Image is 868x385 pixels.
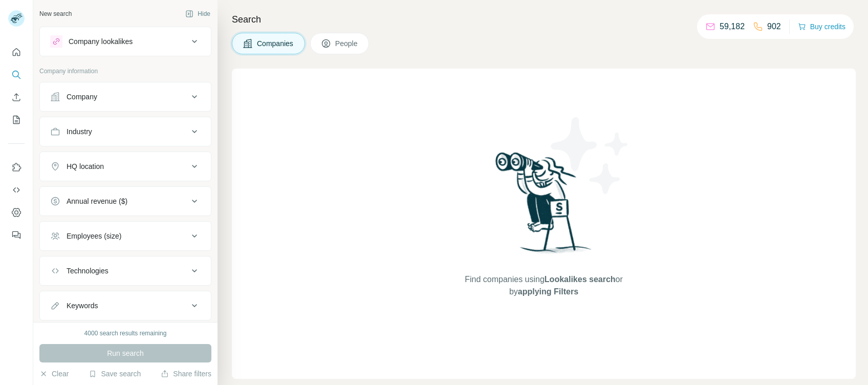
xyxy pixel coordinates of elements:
button: Share filters [161,369,211,379]
div: Company [67,92,97,102]
div: Industry [67,126,92,137]
button: Technologies [40,259,211,283]
span: Lookalikes search [545,275,616,284]
button: Buy credits [798,19,845,34]
span: Find companies using or by [462,273,625,298]
div: Company lookalikes [69,36,133,47]
h4: Search [232,12,856,27]
button: Use Surfe on LinkedIn [8,158,25,177]
button: Quick start [8,43,25,61]
button: Enrich CSV [8,88,25,106]
div: Keywords [67,301,98,311]
button: Clear [39,369,69,379]
button: Keywords [40,293,211,318]
button: Annual revenue ($) [40,189,211,213]
div: 4000 search results remaining [84,329,167,338]
button: My lists [8,111,25,129]
div: New search [39,9,72,18]
button: Use Surfe API [8,181,25,199]
img: Surfe Illustration - Woman searching with binoculars [491,149,597,264]
button: Feedback [8,226,25,244]
div: Employees (size) [67,231,121,241]
span: Companies [257,38,294,49]
p: 902 [767,20,781,33]
button: HQ location [40,154,211,179]
span: People [335,38,359,49]
button: Employees (size) [40,224,211,248]
div: Annual revenue ($) [67,196,127,206]
button: Industry [40,119,211,144]
button: Company lookalikes [40,29,211,54]
button: Save search [89,369,141,379]
button: Company [40,84,211,109]
button: Search [8,66,25,84]
span: applying Filters [518,287,578,296]
div: HQ location [67,161,104,172]
button: Hide [178,6,218,22]
img: Surfe Illustration - Stars [544,110,636,202]
p: Company information [39,67,211,76]
button: Dashboard [8,203,25,222]
p: 59,182 [720,20,745,33]
div: Technologies [67,266,108,276]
